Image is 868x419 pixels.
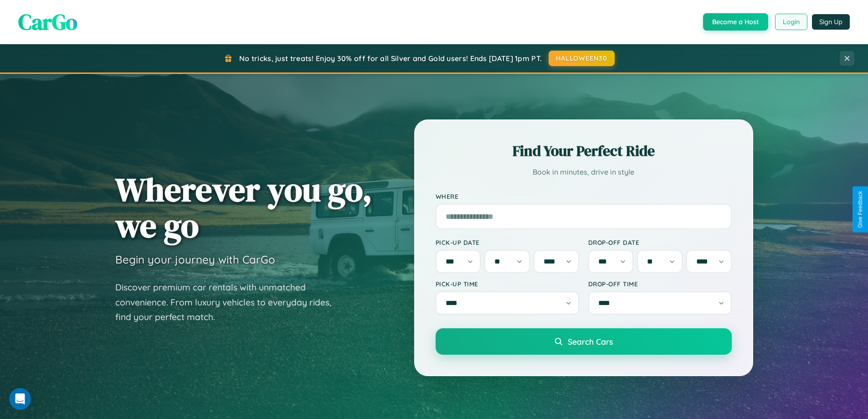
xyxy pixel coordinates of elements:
[775,14,807,30] button: Login
[115,280,343,325] p: Discover premium car rentals with unmatched convenience. From luxury vehicles to everyday rides, ...
[549,51,615,66] button: HALLOWEEN30
[115,253,275,266] h3: Begin your journey with CarGo
[115,171,372,243] h1: Wherever you go, we go
[588,238,732,246] label: Drop-off Date
[568,336,613,347] span: Search Cars
[239,54,542,63] span: No tricks, just treats! Enjoy 30% off for all Silver and Gold users! Ends [DATE] 1pm PT.
[703,13,768,31] button: Become a Host
[436,141,732,161] h2: Find Your Perfect Ride
[436,280,579,288] label: Pick-up Time
[812,14,850,30] button: Sign Up
[9,388,31,410] iframe: Intercom live chat
[436,166,732,179] p: Book in minutes, drive in style
[588,280,732,288] label: Drop-off Time
[857,191,863,228] div: Give Feedback
[436,238,579,246] label: Pick-up Date
[18,7,77,37] span: CarGo
[436,192,732,200] label: Where
[436,328,732,355] button: Search Cars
